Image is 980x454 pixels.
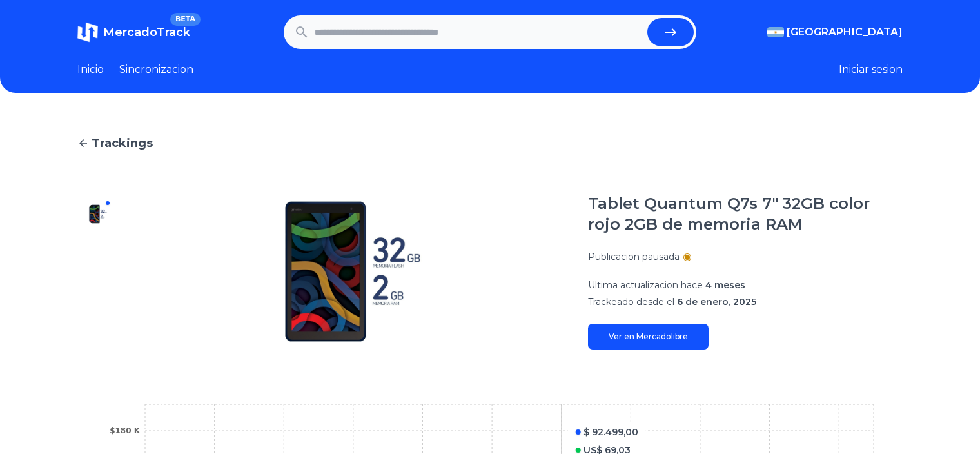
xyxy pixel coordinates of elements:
[787,25,903,40] span: [GEOGRAPHIC_DATA]
[767,25,903,40] button: [GEOGRAPHIC_DATA]
[170,13,201,26] span: BETA
[77,22,98,43] img: MercadoTrack
[705,279,745,291] span: 4 meses
[77,134,903,152] a: Trackings
[110,426,141,435] tspan: $180 K
[839,62,903,77] button: Iniciar sesion
[588,193,903,235] h1: Tablet Quantum Q7s 7" 32GB color rojo 2GB de memoria RAM
[88,286,108,307] img: Tablet Quantum Q7s 7" 32GB color rojo 2GB de memoria RAM
[588,296,674,308] span: Trackeado desde el
[767,27,784,37] img: Argentina
[88,245,108,266] img: Tablet Quantum Q7s 7" 32GB color rojo 2GB de memoria RAM
[677,296,756,308] span: 6 de enero, 2025
[588,250,680,263] p: Publicacion pausada
[588,324,709,350] a: Ver en Mercadolibre
[88,204,108,224] img: Tablet Quantum Q7s 7" 32GB color rojo 2GB de memoria RAM
[103,25,190,39] span: MercadoTrack
[77,62,104,77] a: Inicio
[588,279,703,291] span: Ultima actualizacion hace
[77,22,190,43] a: MercadoTrackBETA
[119,62,193,77] a: Sincronizacion
[92,134,153,152] span: Trackings
[144,193,562,350] img: Tablet Quantum Q7s 7" 32GB color rojo 2GB de memoria RAM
